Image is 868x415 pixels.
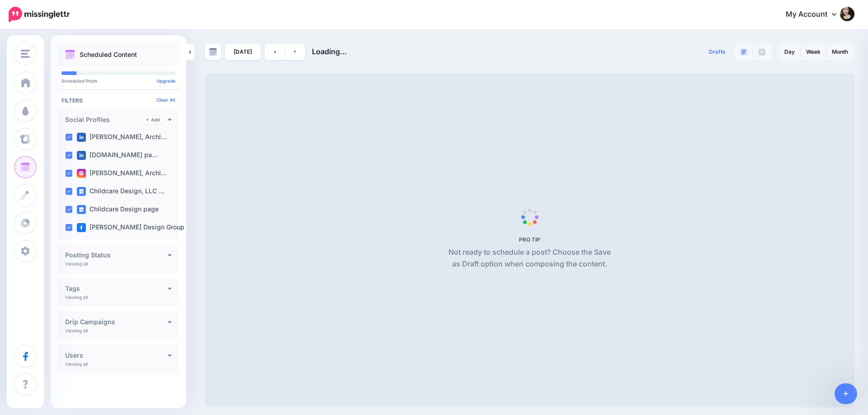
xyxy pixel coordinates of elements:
[156,97,175,103] a: Clear All
[77,205,159,214] label: Childcare Design page
[777,4,854,26] a: My Account
[142,116,163,124] a: Add
[77,151,158,160] label: [DOMAIN_NAME] pa…
[77,169,167,178] label: [PERSON_NAME], Archi…
[65,294,88,300] p: Viewing all
[209,48,217,56] img: calendar-grey-darker.png
[759,49,765,56] img: facebook-grey-square.png
[65,252,168,258] h4: Posting Status
[77,187,165,196] label: Childcare Design, LLC …
[740,48,747,56] img: paragraph-boxed.png
[21,50,30,58] img: menu.png
[779,45,800,59] a: Day
[77,223,196,232] label: [PERSON_NAME] Design Group L…
[65,117,142,123] h4: Social Profiles
[77,133,167,142] label: [PERSON_NAME], Archi…
[801,45,826,59] a: Week
[157,78,175,84] a: Upgrade
[77,133,86,142] img: linkedin-square.png
[61,79,175,83] p: Scheduled Posts
[826,45,854,59] a: Month
[77,187,86,196] img: google_business-square.png
[61,97,175,104] h4: Filters
[445,247,614,270] p: Not ready to schedule a post? Choose the Save as Draft option when composing the content.
[65,361,88,367] p: Viewing all
[77,205,86,214] img: google_business-square.png
[80,51,137,58] p: Scheduled Content
[445,236,614,243] h5: PRO TIP
[65,319,168,325] h4: Drip Campaigns
[77,223,86,232] img: facebook-square.png
[9,7,70,22] img: Missinglettr
[65,261,88,266] p: Viewing all
[65,50,75,60] img: calendar.png
[77,169,86,178] img: instagram-square.png
[77,151,86,160] img: linkedin-square.png
[65,285,168,292] h4: Tags
[65,352,168,359] h4: Users
[703,44,731,60] a: Drafts
[225,44,261,60] a: [DATE]
[65,328,88,333] p: Viewing all
[709,49,726,55] span: Drafts
[312,47,347,56] span: Loading...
